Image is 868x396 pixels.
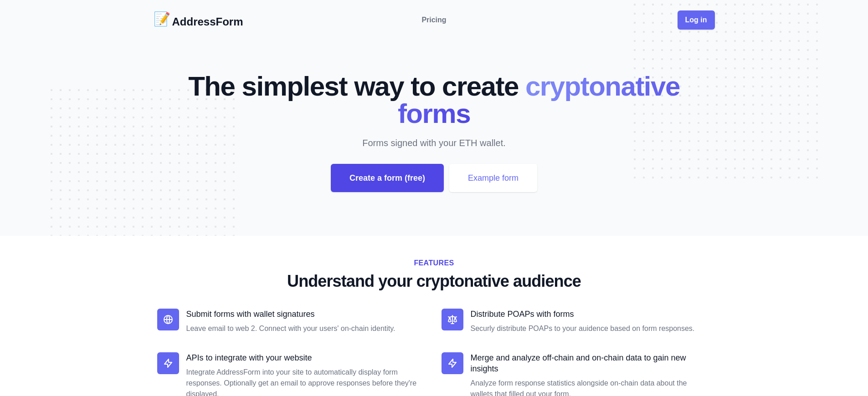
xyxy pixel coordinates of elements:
p: Merge and analyze off-chain and on-chain data to gain new insights [471,352,711,374]
p: Understand your cryptonative audience [157,272,711,290]
div: 📝 [154,11,170,29]
a: Pricing [421,15,446,25]
div: Create a form (free) [331,164,444,192]
div: Example form [449,164,537,192]
h2: AddressForm [172,15,243,29]
nav: Global [154,11,715,29]
h2: Features [157,258,711,269]
p: Distribute POAPs with forms [471,309,711,320]
span: The simplest way to create [188,71,519,102]
dd: Securly distribute POAPs to your auidence based on form responses. [471,323,711,334]
p: APIs to integrate with your website [186,352,427,363]
p: Forms signed with your ETH wallet. [201,137,668,149]
span: cryptonative forms [398,71,680,129]
dd: Leave email to web 2. Connect with your users' on-chain identity. [186,323,427,334]
p: Submit forms with wallet signatures [186,309,427,320]
div: Log in [678,10,715,30]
